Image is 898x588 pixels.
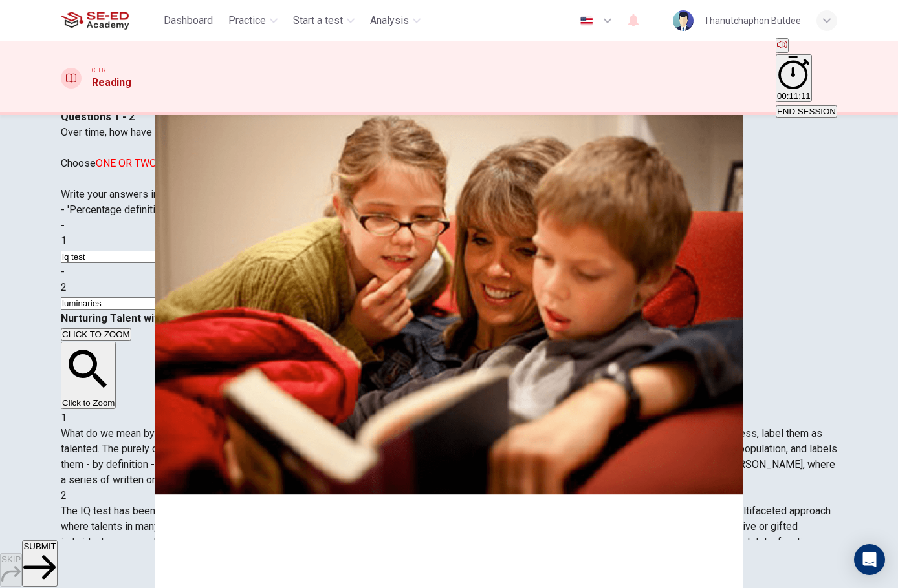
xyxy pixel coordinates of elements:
[164,13,213,28] span: Dashboard
[92,66,105,75] span: CEFR
[776,54,812,102] button: 00:11:11
[288,9,360,32] button: Start a test
[777,107,836,116] span: END SESSION
[92,75,131,90] h1: Reading
[159,9,218,32] button: Dashboard
[61,8,129,34] img: SE-ED Academy logo
[223,9,283,32] button: Practice
[777,91,811,101] span: 00:11:11
[704,13,801,28] div: Thanutchaphon Butdee
[61,8,159,34] a: SE-ED Academy logo
[776,38,837,54] div: Mute
[673,10,694,31] img: Profile picture
[228,13,266,28] span: Practice
[776,54,837,103] div: Hide
[370,13,409,28] span: Analysis
[854,544,885,575] div: Open Intercom Messenger
[293,13,343,28] span: Start a test
[578,16,595,26] img: en
[776,105,837,118] button: END SESSION
[365,9,426,32] button: Analysis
